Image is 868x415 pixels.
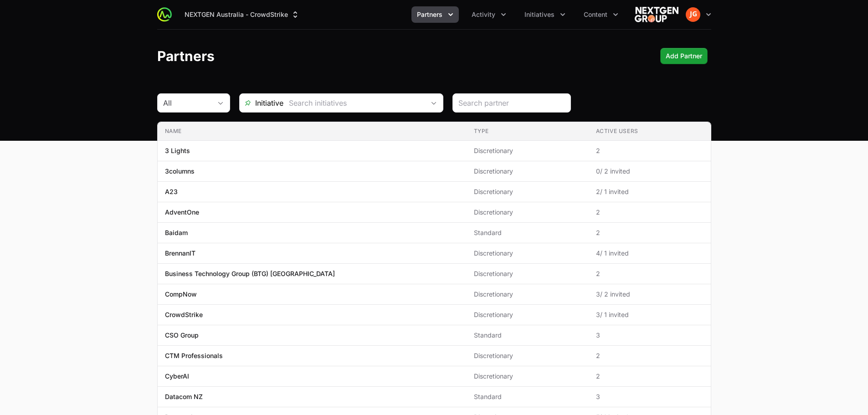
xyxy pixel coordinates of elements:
button: NEXTGEN Australia - CrowdStrike [179,6,305,23]
p: Business Technology Group (BTG) [GEOGRAPHIC_DATA] [165,269,335,278]
div: Supplier switch menu [179,6,305,23]
span: 3 [596,331,704,340]
span: 3 / 1 invited [596,310,704,319]
span: Initiative [240,97,283,108]
span: 2 [596,208,704,217]
span: 3 / 2 invited [596,290,704,299]
div: Open [425,94,443,112]
button: Initiatives [519,6,571,23]
span: 2 [596,146,704,155]
span: Content [584,10,607,19]
p: 3 Lights [165,146,190,155]
p: CompNow [165,290,197,299]
span: Discretionary [474,269,581,278]
span: 4 / 1 invited [596,249,704,258]
span: 2 [596,372,704,381]
span: Add Partner [666,51,702,61]
input: Search initiatives [283,94,425,112]
span: Partners [417,10,442,19]
span: Discretionary [474,310,581,319]
button: Partners [411,6,459,23]
div: Initiatives menu [519,6,571,23]
input: Search partner [458,97,565,108]
span: Discretionary [474,290,581,299]
p: Datacom NZ [165,392,203,401]
div: Partners menu [411,6,459,23]
span: Discretionary [474,249,581,258]
div: Primary actions [660,48,708,64]
p: CTM Professionals [165,351,223,360]
span: Activity [472,10,495,19]
th: Type [467,122,589,141]
img: ActivitySource [157,7,172,22]
p: CyberAI [165,372,189,381]
span: 2 [596,351,704,360]
span: 2 / 1 invited [596,187,704,196]
span: Discretionary [474,167,581,176]
span: Standard [474,392,581,401]
p: AdventOne [165,208,199,217]
div: Main navigation [172,6,624,23]
span: Discretionary [474,187,581,196]
span: Discretionary [474,208,581,217]
img: NEXTGEN Australia [635,5,678,24]
p: A23 [165,187,178,196]
div: All [163,97,211,108]
p: CrowdStrike [165,310,203,319]
span: Standard [474,228,581,237]
p: BrennanIT [165,249,195,258]
p: CSO Group [165,331,199,340]
button: Content [578,6,624,23]
span: 3 [596,392,704,401]
button: Add Partner [660,48,708,64]
th: Name [158,122,467,141]
span: Initiatives [524,10,555,19]
button: Activity [466,6,512,23]
span: Discretionary [474,146,581,155]
img: Jamie Gunning [686,7,700,22]
p: Baidam [165,228,188,237]
th: Active Users [589,122,711,141]
span: Discretionary [474,351,581,360]
button: All [158,94,230,112]
p: 3columns [165,167,195,176]
span: Discretionary [474,372,581,381]
span: 2 [596,228,704,237]
div: Activity menu [466,6,512,23]
span: 0 / 2 invited [596,167,704,176]
div: Content menu [578,6,624,23]
span: 2 [596,269,704,278]
span: Standard [474,331,581,340]
h1: Partners [157,48,215,64]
